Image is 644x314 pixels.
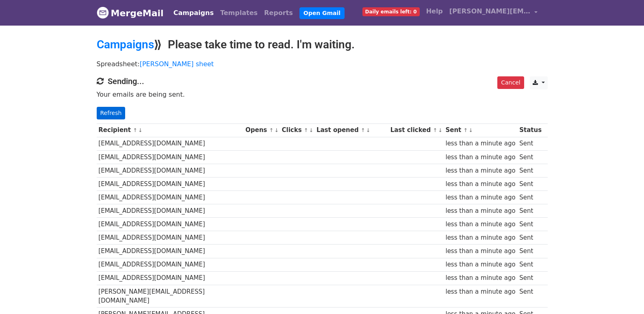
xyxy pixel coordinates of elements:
div: less than a minute ago [445,166,515,175]
div: less than a minute ago [445,287,515,297]
div: less than a minute ago [445,220,515,229]
div: less than a minute ago [445,193,515,202]
th: Sent [444,123,518,137]
td: [EMAIL_ADDRESS][DOMAIN_NAME] [97,258,244,271]
p: Spreadsheet: [97,60,548,68]
a: ↑ [433,127,437,133]
a: ↓ [438,127,442,133]
img: MergeMail logo [97,6,109,19]
a: Reports [261,5,296,21]
td: [EMAIL_ADDRESS][DOMAIN_NAME] [97,218,244,231]
td: [EMAIL_ADDRESS][DOMAIN_NAME] [97,204,244,218]
iframe: Chat Widget [603,275,644,314]
div: less than a minute ago [445,153,515,162]
a: ↓ [366,127,371,133]
a: ↑ [304,127,308,133]
a: ↑ [269,127,273,133]
h2: ⟫ Please take time to read. I'm waiting. [97,38,548,52]
td: [EMAIL_ADDRESS][DOMAIN_NAME] [97,177,244,191]
td: Sent [517,177,543,191]
span: Daily emails left: 0 [362,7,420,16]
a: ↑ [361,127,365,133]
th: Last opened [314,123,388,137]
td: Sent [517,164,543,177]
td: Sent [517,191,543,204]
td: [EMAIL_ADDRESS][DOMAIN_NAME] [97,150,244,164]
a: ↓ [274,127,279,133]
td: Sent [517,285,543,308]
td: Sent [517,231,543,245]
a: Campaigns [97,38,154,51]
a: [PERSON_NAME][EMAIL_ADDRESS][DOMAIN_NAME] [446,3,541,22]
div: less than a minute ago [445,247,515,256]
td: Sent [517,245,543,258]
div: less than a minute ago [445,139,515,148]
th: Last clicked [388,123,444,137]
td: Sent [517,258,543,271]
a: ↑ [133,127,137,133]
td: [EMAIL_ADDRESS][DOMAIN_NAME] [97,164,244,177]
td: Sent [517,218,543,231]
div: less than a minute ago [445,260,515,269]
a: Open Gmail [299,7,345,19]
a: [PERSON_NAME] sheet [140,60,214,68]
a: ↑ [464,127,468,133]
td: Sent [517,204,543,218]
td: Sent [517,137,543,150]
td: [EMAIL_ADDRESS][DOMAIN_NAME] [97,137,244,150]
td: [EMAIL_ADDRESS][DOMAIN_NAME] [97,191,244,204]
a: Refresh [97,107,126,119]
a: ↓ [138,127,143,133]
td: Sent [517,150,543,164]
a: MergeMail [97,4,164,22]
a: Help [423,3,446,19]
th: Opens [243,123,280,137]
a: Campaigns [170,5,217,21]
a: Cancel [497,76,524,89]
td: [PERSON_NAME][EMAIL_ADDRESS][DOMAIN_NAME] [97,285,244,308]
p: Your emails are being sent. [97,90,548,99]
th: Status [517,123,543,137]
span: [PERSON_NAME][EMAIL_ADDRESS][DOMAIN_NAME] [449,6,531,16]
td: Sent [517,271,543,285]
div: less than a minute ago [445,180,515,189]
div: less than a minute ago [445,206,515,216]
td: [EMAIL_ADDRESS][DOMAIN_NAME] [97,245,244,258]
a: Templates [217,5,261,21]
th: Recipient [97,123,244,137]
div: less than a minute ago [445,273,515,283]
th: Clicks [280,123,314,137]
div: less than a minute ago [445,233,515,243]
td: [EMAIL_ADDRESS][DOMAIN_NAME] [97,231,244,245]
td: [EMAIL_ADDRESS][DOMAIN_NAME] [97,271,244,285]
a: ↓ [309,127,314,133]
h4: Sending... [97,76,548,86]
a: ↓ [468,127,473,133]
a: Daily emails left: 0 [359,3,423,19]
